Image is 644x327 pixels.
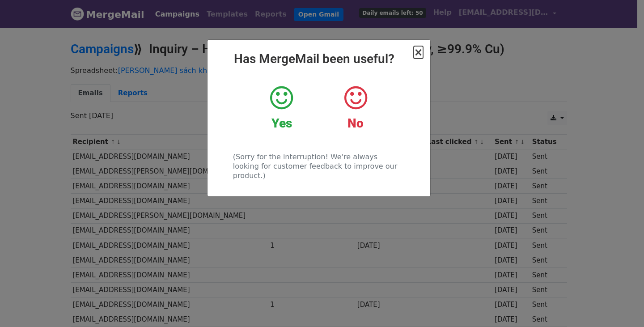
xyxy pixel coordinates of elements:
[414,46,423,59] span: ×
[347,116,364,131] strong: No
[251,85,312,131] a: Yes
[215,51,423,67] h2: Has MergeMail been useful?
[271,116,292,131] strong: Yes
[233,152,404,180] p: (Sorry for the interruption! We're always looking for customer feedback to improve our product.)
[599,284,644,327] iframe: Chat Widget
[414,47,423,58] button: Close
[325,85,386,131] a: No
